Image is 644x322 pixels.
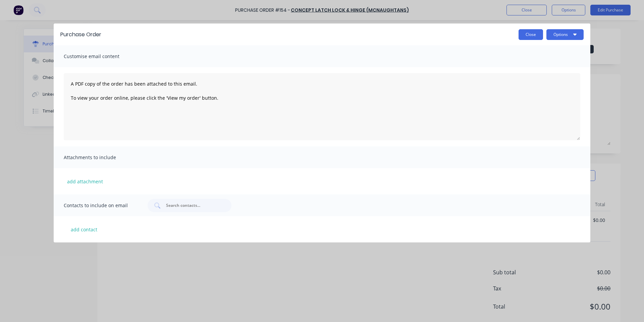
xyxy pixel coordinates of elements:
[64,52,138,61] span: Customise email content
[60,31,101,39] div: Purchase Order
[519,29,543,40] button: Close
[165,202,221,209] input: Search contacts...
[64,153,138,162] span: Attachments to include
[64,73,580,140] textarea: A PDF copy of the order has been attached to this email. To view your order online, please click ...
[64,201,138,210] span: Contacts to include on email
[64,224,104,234] button: add contact
[64,176,106,186] button: add attachment
[546,29,584,40] button: Options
